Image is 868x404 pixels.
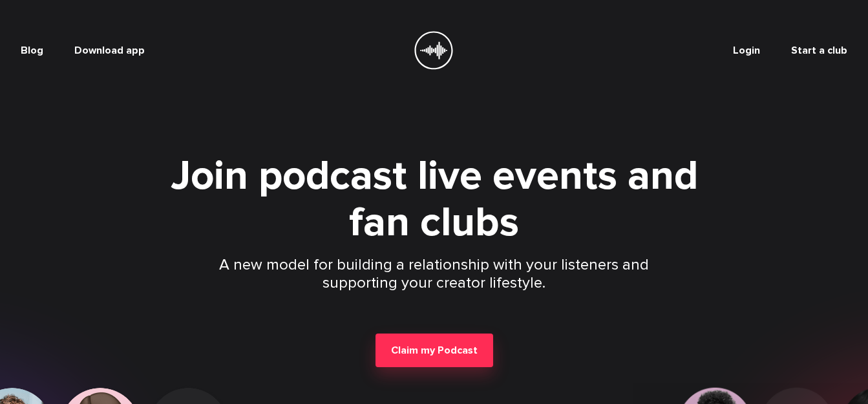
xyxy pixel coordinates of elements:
p: A new model for building a relationship with your listeners and supporting your creator lifestyle. [217,256,651,292]
h1: Join podcast live events and fan clubs [145,153,724,246]
button: Claim my Podcast [376,334,493,367]
a: Blog [21,44,43,57]
a: Start a club [791,44,847,57]
button: Download app [74,44,145,57]
span: Claim my Podcast [391,344,478,357]
a: Login [733,44,760,57]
